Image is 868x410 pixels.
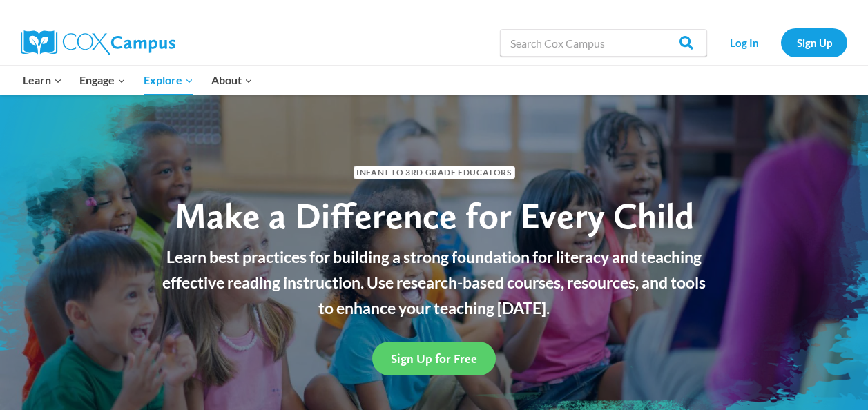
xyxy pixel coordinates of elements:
[372,342,496,375] a: Sign Up for Free
[144,71,193,89] span: Explore
[21,30,175,55] img: Cox Campus
[714,28,774,57] a: Log In
[500,29,707,57] input: Search Cox Campus
[14,66,261,95] nav: Primary Navigation
[354,166,515,179] span: Infant to 3rd Grade Educators
[391,351,477,366] span: Sign Up for Free
[714,28,847,57] nav: Secondary Navigation
[23,71,62,89] span: Learn
[781,28,847,57] a: Sign Up
[175,194,694,237] span: Make a Difference for Every Child
[211,71,253,89] span: About
[79,71,126,89] span: Engage
[155,244,714,320] p: Learn best practices for building a strong foundation for literacy and teaching effective reading...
